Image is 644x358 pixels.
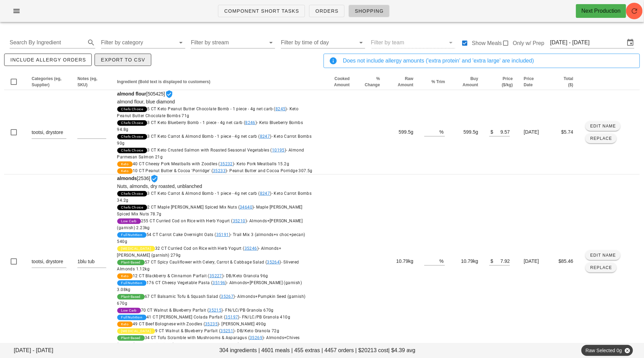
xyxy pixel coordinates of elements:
[117,205,303,216] span: 2 CT Maple [PERSON_NAME] Spiced Mix Nuts ( )
[218,5,305,17] a: Component Short Tasks
[388,346,415,355] span: | $4.39 avg
[450,175,484,348] td: 10.79kg
[117,294,306,306] span: 67 CT Balsamic Tofu & Squash Salad ( )
[275,107,286,111] a: 8245
[502,76,513,87] span: Price ($/kg)
[354,8,384,14] span: Shopping
[559,258,574,264] span: $85.46
[209,273,222,278] a: 35227
[240,205,252,210] a: 34640
[121,219,137,224] span: Low Carb
[191,37,275,48] div: Filter by stream
[419,74,450,90] th: % Trim: Not sorted. Activate to sort ascending.
[244,246,257,251] a: 35246
[272,148,285,153] a: 10195
[117,191,312,203] span: 3 CT Keto Carrot & Almond Bomb - 1 piece - 4g net carb ( )
[549,74,579,90] th: Total ($): Not sorted. Activate to sort ascending.
[117,176,137,181] strong: almonds
[334,76,350,87] span: Cooked Amount
[26,74,72,90] th: Categories (eg, Supplier): Not sorted. Activate to sort ascending.
[439,127,445,136] div: %
[117,120,303,132] span: 3 CT Keto Blueberry Bomb - 1 piece - 4g net carb ( )
[141,308,274,313] span: 70 CT Walnut & Blueberry Parfait ( )
[267,260,280,265] a: 35264
[260,134,270,139] a: 8247
[101,37,185,48] div: Filter by category
[561,129,573,135] span: $5.74
[117,107,299,118] span: 5 CT Keto Peanut Butter Chocolate Bomb - 1 piece - 4g net carb ( )
[439,256,445,265] div: %
[209,308,221,313] a: 35215
[472,40,502,47] label: Show Meals
[155,328,279,333] span: 9 CT Walnut & Blueberry Parfait ( )
[121,191,143,197] span: Chefs Choice
[121,232,143,238] span: Full Nutrition
[524,76,534,87] span: Price Date
[590,136,612,141] span: Replace
[385,74,419,90] th: Raw Amount: Not sorted. Activate to sort ascending.
[117,246,282,258] span: 32 CT Curried Cod on Rice with Herb Yogurt ( )
[121,328,151,334] span: [MEDICAL_DATA]
[223,308,274,313] span: - FN/LC/PB Granola 670g
[349,5,390,17] a: Shopping
[220,328,233,333] a: 35251
[117,219,303,230] span: 255 CT Curried Cod on Rice with Herb Yogurt ( )
[121,260,141,265] span: Plant-Based
[121,107,143,112] span: Chefs Choice
[121,280,143,286] span: Full Nutrition
[586,263,616,272] button: Replace
[586,250,620,260] button: Edit Name
[226,315,238,320] a: 35197
[385,90,419,175] td: 599.5g
[220,161,233,166] a: 35232
[121,161,129,167] span: Keto
[121,168,129,174] span: Keto
[121,308,137,313] span: Low Carb
[221,294,233,299] a: 35267
[581,7,621,15] div: Next Production
[4,54,92,66] button: include allergy orders
[365,76,380,87] span: % Change
[95,54,151,66] button: Export to CSV
[216,232,229,237] a: 35191
[450,74,484,90] th: Buy Amount: Not sorted. Activate to sort ascending.
[319,74,355,90] th: Cooked Amount: Not sorted. Activate to sort ascending.
[121,134,143,139] span: Chefs Choice
[117,99,175,104] span: almond flour, blue diamond
[223,273,268,278] span: - DB/Keto Granola 96g
[133,322,266,326] span: 49 CT Beef Bolognese with Zoodles ( )
[121,322,129,327] span: Keto
[463,76,478,87] span: Buy Amount
[489,256,493,265] div: $
[234,161,289,166] span: - Keto Pork Meatballs 15.2g
[385,175,419,348] td: 10.79kg
[121,315,143,320] span: Full Nutrition
[590,253,616,258] span: Edit Name
[240,315,290,320] span: - FN/LC/PB Granola 410g
[112,74,319,90] th: Ingredient (Bold text is displayed to customers): Not sorted. Activate to sort ascending.
[519,90,549,175] td: [DATE]
[72,74,111,90] th: Notes (eg, SKU): Not sorted. Activate to sort ascending.
[213,168,226,173] a: 35233
[309,5,345,17] a: Orders
[146,315,290,320] span: 41 CT [PERSON_NAME] Colada Parfait ( )
[260,191,270,196] a: 8247
[117,176,314,348] span: [2536]
[77,76,97,87] span: Notes (eg, SKU)
[624,347,630,354] button: Close
[432,79,445,84] span: % Trim
[117,91,146,97] strong: almond flour
[213,280,226,285] a: 35196
[590,124,616,128] span: Edit Name
[450,90,484,175] td: 599.5g
[489,127,493,136] div: $
[315,8,339,14] span: Orders
[281,37,365,48] div: Filter by time of day
[117,79,210,84] span: Ingredient (Bold text is displayed to customers)
[117,183,202,189] span: Nuts, almonds, dry roasted, unblanched
[117,280,302,292] span: 176 CT Cheesy Vegetable Pasta ( )
[121,335,141,341] span: Plant-Based
[205,322,218,326] a: 35235
[117,260,299,271] span: 57 CT Spicy Cauliflower with Celery, Carrot & Cabbage Salad ( )
[484,74,519,90] th: Price ($/kg): Not sorted. Activate to sort ascending.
